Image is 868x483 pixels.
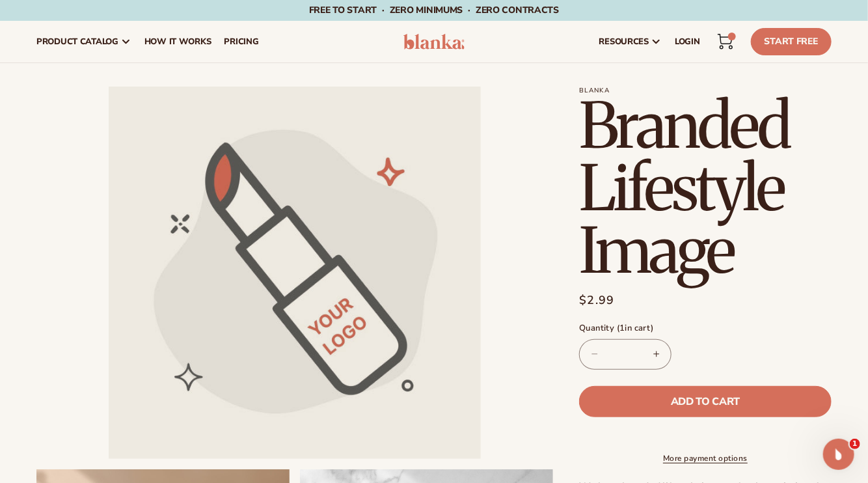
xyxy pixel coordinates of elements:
[671,396,740,407] span: Add to cart
[579,452,832,464] a: More payment options
[144,36,211,47] span: How It Works
[579,322,832,335] label: Quantity
[731,33,732,40] span: 1
[617,322,654,334] span: ( in cart)
[579,94,832,282] h1: Branded Lifestyle Image
[224,36,258,47] span: pricing
[850,439,860,449] span: 1
[217,21,265,62] a: pricing
[403,34,465,49] img: logo
[675,36,700,47] span: LOGIN
[579,386,832,417] button: Add to cart
[138,21,218,62] a: How It Works
[30,21,138,62] a: product catalog
[36,36,118,47] span: product catalog
[579,292,615,309] span: $2.99
[599,36,649,47] span: resources
[309,4,559,16] span: Free to start · ZERO minimums · ZERO contracts
[593,21,668,62] a: resources
[619,322,625,334] span: 1
[751,28,832,55] a: Start Free
[668,21,707,62] a: LOGIN
[823,439,854,470] iframe: Intercom live chat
